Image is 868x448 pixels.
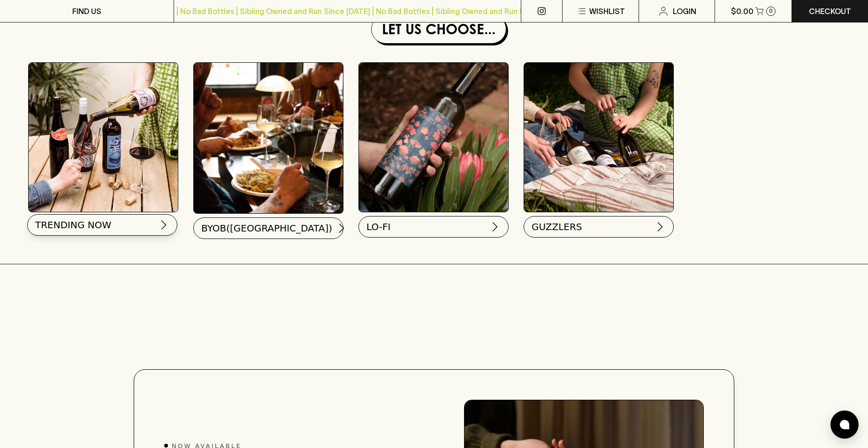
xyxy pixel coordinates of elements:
p: FIND US [72,6,101,17]
span: TRENDING NOW [35,218,111,231]
span: LO-FI [366,220,390,233]
button: LO-FI [358,216,509,238]
img: PACKS [524,63,673,212]
img: bubble-icon [840,420,849,429]
img: Best Sellers [29,63,178,212]
img: chevron-right.svg [336,223,347,234]
img: chevron-right.svg [655,221,666,232]
p: 0 [769,8,773,14]
p: Login [673,6,696,17]
img: lofi_7376686939.gif [359,63,508,212]
button: GUZZLERS [524,216,674,238]
span: GUZZLERS [532,220,582,233]
span: BYOB([GEOGRAPHIC_DATA]) [201,222,332,235]
p: $0.00 [731,6,754,17]
img: chevron-right.svg [158,219,169,231]
p: Wishlist [589,6,625,17]
button: TRENDING NOW [27,214,177,236]
h1: Let Us Choose... [375,19,502,39]
img: BYOB(angers) [194,63,343,213]
button: BYOB([GEOGRAPHIC_DATA]) [193,217,343,239]
img: chevron-right.svg [489,221,501,232]
p: Checkout [809,6,851,17]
